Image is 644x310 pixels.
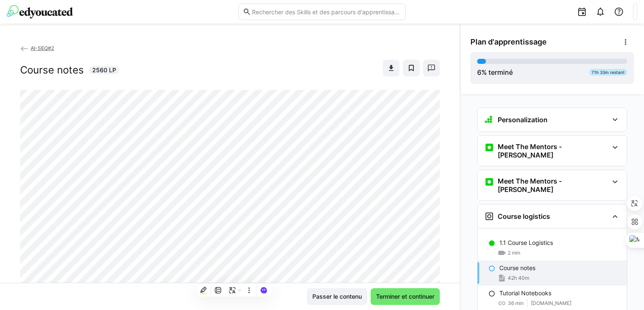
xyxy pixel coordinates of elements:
[371,288,440,305] button: Terminer et continuer
[499,289,551,297] p: Tutorial Notebooks
[477,68,481,76] span: 6
[470,37,547,47] span: Plan d'apprentissage
[20,45,54,51] a: AI-SEQ#2
[31,45,54,51] span: AI-SEQ#2
[498,142,608,159] h3: Meet The Mentors - [PERSON_NAME]
[531,300,571,307] span: [DOMAIN_NAME]
[498,177,608,194] h3: Meet The Mentors - [PERSON_NAME]
[92,66,116,74] span: 2560 LP
[20,64,84,76] h2: Course notes
[498,212,550,221] h3: Course logistics
[311,292,363,301] span: Passer le contenu
[307,288,367,305] button: Passer le contenu
[508,275,529,281] span: 42h 40m
[508,250,520,256] span: 2 min
[499,264,535,272] p: Course notes
[589,69,627,76] div: 71h 33m restant
[375,292,436,301] span: Terminer et continuer
[251,8,401,16] input: Rechercher des Skills et des parcours d'apprentissage…
[498,116,548,124] h3: Personalization
[477,67,513,77] div: % terminé
[499,239,553,247] p: 1.1 Course Logistics
[508,300,524,307] span: 36 min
